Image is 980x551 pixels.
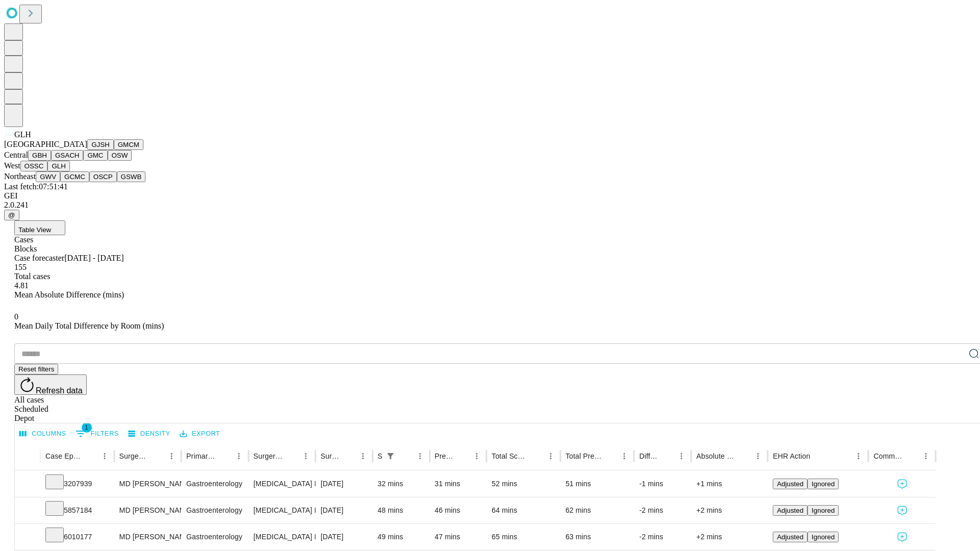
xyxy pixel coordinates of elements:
button: GCMC [60,171,89,182]
span: 0 [14,312,18,321]
button: Select columns [17,426,69,442]
button: GSACH [51,150,83,161]
div: MD [PERSON_NAME] E Md [119,497,176,523]
div: [DATE] [321,497,367,523]
span: Reset filters [18,365,54,373]
div: Surgery Date [321,452,340,460]
span: Mean Daily Total Difference by Room (mins) [14,321,164,330]
button: Sort [660,449,674,463]
span: Ignored [812,507,835,514]
span: Mean Absolute Difference (mins) [14,290,124,299]
button: Menu [851,449,866,463]
button: Menu [413,449,427,463]
button: Sort [455,449,470,463]
div: 63 mins [566,524,629,550]
button: GMCM [114,139,143,150]
button: Adjusted [773,479,807,489]
div: 52 mins [492,471,555,497]
div: 32 mins [378,471,425,497]
div: Total Predicted Duration [566,452,602,460]
button: Expand [20,502,35,520]
span: 4.81 [14,281,29,290]
button: Menu [97,449,112,463]
button: Sort [284,449,299,463]
button: GBH [28,150,51,161]
div: 2.0.241 [4,201,976,210]
button: Menu [617,449,631,463]
button: Expand [20,529,35,546]
button: Menu [544,449,558,463]
span: Ignored [812,480,835,488]
div: Predicted In Room Duration [435,452,455,460]
div: Gastroenterology [186,524,243,550]
span: Case forecaster [14,254,64,262]
div: Surgery Name [254,452,283,460]
button: OSSC [20,161,48,171]
div: GEI [4,191,976,201]
button: Show filters [383,449,398,463]
button: Ignored [807,532,839,542]
div: 62 mins [566,497,629,523]
button: Expand [20,475,35,493]
button: Sort [217,449,232,463]
div: [DATE] [321,524,367,550]
button: Density [126,426,173,442]
div: 3207939 [45,471,109,497]
span: Total cases [14,272,50,281]
div: Scheduled In Room Duration [378,452,382,460]
button: Sort [603,449,617,463]
div: +2 mins [696,497,763,523]
button: Sort [904,449,919,463]
button: Adjusted [773,532,807,542]
div: 5857184 [45,497,109,523]
button: Sort [737,449,751,463]
div: -2 mins [639,497,686,523]
button: @ [4,210,19,220]
button: Reset filters [14,364,58,374]
div: [DATE] [321,471,367,497]
div: 48 mins [378,497,425,523]
button: GLH [47,161,69,171]
button: GMC [83,150,107,161]
div: [MEDICAL_DATA] FLEXIBLE PROXIMAL DIAGNOSTIC [254,497,310,523]
div: -1 mins [639,471,686,497]
button: Sort [811,449,825,463]
button: Menu [299,449,313,463]
div: Primary Service [186,452,216,460]
button: OSCP [89,171,117,182]
div: [MEDICAL_DATA] FLEXIBLE PROXIMAL DIAGNOSTIC [254,524,310,550]
span: Adjusted [777,480,803,488]
span: Last fetch: 07:51:41 [4,182,68,191]
div: Gastroenterology [186,471,243,497]
button: Show filters [73,425,121,442]
div: MD [PERSON_NAME] E Md [119,471,176,497]
span: [DATE] - [DATE] [64,254,124,262]
button: Ignored [807,479,839,489]
div: -2 mins [639,524,686,550]
div: 64 mins [492,497,555,523]
button: GJSH [87,139,114,150]
span: [GEOGRAPHIC_DATA] [4,140,87,148]
span: Table View [18,226,51,234]
div: Difference [639,452,659,460]
span: Central [4,151,28,159]
button: OSW [108,150,132,161]
div: 1 active filter [383,449,398,463]
button: Ignored [807,505,839,516]
button: Menu [232,449,246,463]
button: Adjusted [773,505,807,516]
div: 6010177 [45,524,109,550]
div: [MEDICAL_DATA] FLEXIBLE PROXIMAL DIAGNOSTIC [254,471,310,497]
button: Refresh data [14,374,87,395]
div: 46 mins [435,497,482,523]
span: 155 [14,263,27,271]
span: Refresh data [36,386,83,395]
div: +2 mins [696,524,763,550]
button: Menu [356,449,370,463]
button: Menu [470,449,484,463]
button: Table View [14,220,65,235]
button: Sort [150,449,164,463]
span: Northeast [4,172,36,181]
div: +1 mins [696,471,763,497]
div: 51 mins [566,471,629,497]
